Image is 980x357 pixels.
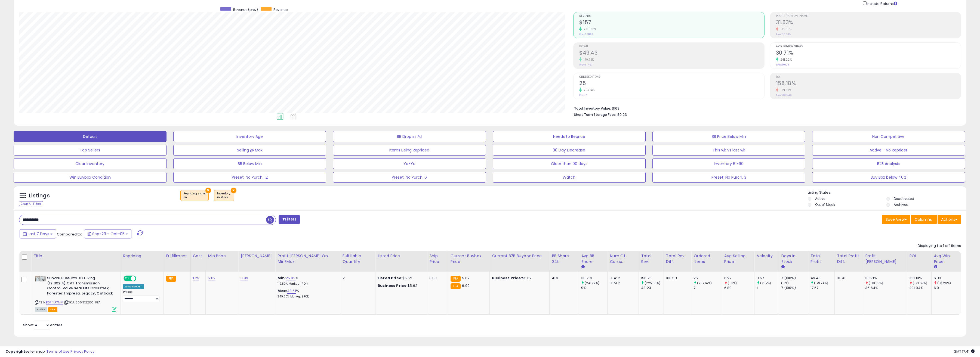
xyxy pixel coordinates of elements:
div: $5.62 [492,276,545,281]
div: Profit [PERSON_NAME] [865,253,905,265]
div: Profit [PERSON_NAME] on Min/Max [278,253,338,265]
h5: Listings [29,192,50,200]
div: 156.76 [641,276,664,281]
small: FBA [166,276,176,282]
div: Total Profit [810,253,833,265]
button: Watch [493,172,646,183]
b: Total Inventory Value: [574,106,611,111]
div: BB Share 24h. [552,253,577,265]
div: Avg Selling Price [724,253,752,265]
div: Total Rev. Diff. [666,253,689,265]
button: Actions [938,215,961,224]
h2: 31.53% [776,19,961,27]
small: -21.67% [778,88,791,92]
a: 25.09 [286,275,295,281]
button: Items Being Repriced [333,145,486,156]
button: Inventory 61-90 [652,158,805,169]
button: Needs to Reprice [493,131,646,142]
div: on [183,195,206,199]
div: Repricing [123,253,161,259]
small: FBA [451,283,461,289]
span: Revenue [579,15,764,18]
div: Amazon AI * [123,284,144,289]
span: Profit [579,45,764,48]
small: (-13.95%) [869,281,883,285]
div: Include Returns [859,0,904,7]
h2: 158.18% [776,80,961,88]
th: The percentage added to the cost of goods (COGS) that forms the calculator for Min & Max prices. [275,251,340,272]
small: 257.14% [582,88,595,92]
small: Prev: 201.94% [776,94,791,97]
label: Out of Stock [815,202,835,207]
div: Fulfillment [166,253,188,259]
a: Terms of Use [47,349,70,354]
small: Prev: 36.64% [776,33,791,36]
b: Max: [278,288,287,293]
button: This wk vs last wk [652,145,805,156]
div: 31.76 [837,276,859,281]
button: Buy Box below 40% [812,172,965,183]
small: (179.74%) [814,281,828,285]
span: Inventory : [217,191,231,200]
button: Yo-Yo [333,158,486,169]
b: Business Price: [378,283,408,288]
div: Total Rev. [641,253,661,265]
button: Last 7 Days [20,229,56,238]
h2: 30.71% [776,50,961,57]
button: Inventory Age [173,131,326,142]
div: 31.53% [865,276,907,281]
button: Preset: No Purch. 3 [652,172,805,183]
span: Revenue (prev) [233,7,258,12]
div: 6.89 [724,285,754,290]
h2: $49.43 [579,50,764,57]
div: 3.57 [757,276,779,281]
div: Ordered Items [694,253,720,265]
div: Cost [193,253,204,259]
b: Business Price: [492,275,522,281]
span: Last 7 Days [28,231,49,237]
div: 0.00 [429,276,444,281]
b: Listed Price: [378,275,402,281]
button: BB Drop in 7d [333,131,486,142]
b: Min: [278,275,286,281]
button: Selling @ Max [173,145,326,156]
div: 49.43 [810,276,835,281]
small: Avg Win Price. [934,265,937,269]
span: Columns [915,217,932,222]
div: 9% [581,285,607,290]
small: (257%) [760,281,771,285]
div: Min Price [208,253,236,259]
span: All listings currently available for purchase on Amazon [35,307,47,312]
label: Deactivated [894,196,914,201]
small: Prev: 9.00% [776,63,789,66]
span: $0.23 [617,112,627,117]
small: Prev: $17.67 [579,63,592,66]
p: 349.60% Markup (ROI) [278,295,336,299]
div: 6.9 [934,285,961,290]
button: Clear Inventory [14,158,167,169]
small: 179.74% [582,58,594,62]
div: 36.64% [865,285,907,290]
span: 2025-10-13 17:41 GMT [954,349,975,354]
small: Days In Stock. [781,265,784,269]
label: Archived [894,202,908,207]
div: ROI [909,253,929,259]
div: Clear All Filters [19,201,43,206]
div: $5.62 [378,276,423,281]
div: Ship Price [429,253,446,265]
b: Short Term Storage Fees: [574,112,617,117]
div: % [278,288,336,299]
button: Older than 90 days [493,158,646,169]
small: (257.14%) [697,281,711,285]
div: 2 [343,276,371,281]
div: Title [33,253,118,259]
span: FBA [48,307,57,312]
div: % [278,276,336,286]
a: 48.61 [287,288,296,294]
div: Avg Win Price [934,253,959,265]
div: FBA: 2 [610,276,634,281]
div: Velocity [757,253,776,259]
button: Top Sellers [14,145,167,156]
small: Avg BB Share. [581,265,584,269]
h2: 25 [579,80,764,88]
